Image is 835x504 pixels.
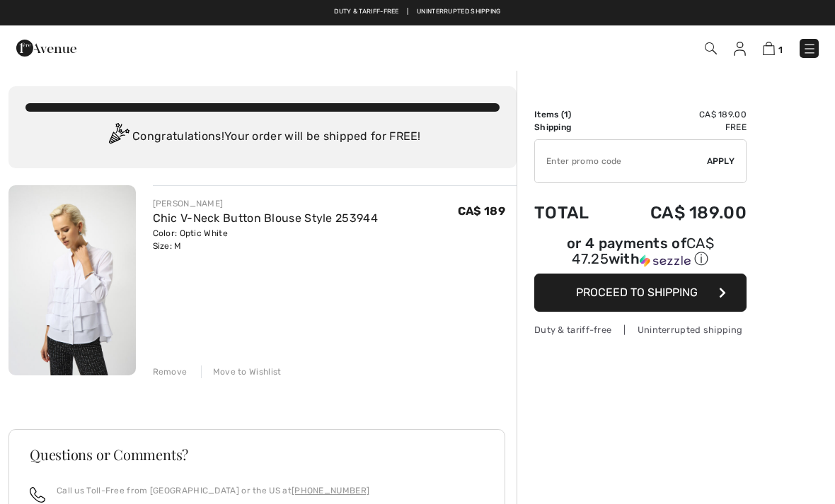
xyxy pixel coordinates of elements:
[292,486,369,496] a: [PHONE_NUMBER]
[778,45,783,55] span: 1
[534,121,611,134] td: Shipping
[16,40,76,54] a: 1ère Avenue
[534,237,747,269] div: or 4 payments of with
[564,110,568,119] span: 1
[30,487,45,503] img: call
[104,123,132,151] img: Congratulation2.svg
[16,34,76,62] img: 1ère Avenue
[640,254,691,267] img: Sezzle
[153,227,378,252] div: Color: Optic White Size: M
[8,185,136,375] img: Chic V-Neck Button Blouse Style 253944
[153,211,378,225] a: Chic V-Neck Button Blouse Style 253944
[535,140,707,182] input: Promo code
[25,123,500,151] div: Congratulations! Your order will be shipped for FREE!
[576,286,698,299] span: Proceed to Shipping
[611,121,747,134] td: Free
[534,323,747,336] div: Duty & tariff-free | Uninterrupted shipping
[534,108,611,121] td: Items ( )
[705,42,717,54] img: Search
[611,189,747,237] td: CA$ 189.00
[734,42,746,56] img: My Info
[534,274,747,312] button: Proceed to Shipping
[153,365,188,378] div: Remove
[201,365,282,378] div: Move to Wishlist
[57,484,369,497] p: Call us Toll-Free from [GEOGRAPHIC_DATA] or the US at
[30,447,484,462] h3: Questions or Comments?
[763,42,775,55] img: Shopping Bag
[611,108,747,121] td: CA$ 189.00
[458,204,505,218] span: CA$ 189
[534,237,747,274] div: or 4 payments ofCA$ 47.25withSezzle Click to learn more about Sezzle
[763,40,783,57] a: 1
[153,197,378,210] div: [PERSON_NAME]
[572,235,714,267] span: CA$ 47.25
[534,189,611,237] td: Total
[707,155,735,168] span: Apply
[802,42,817,56] img: Menu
